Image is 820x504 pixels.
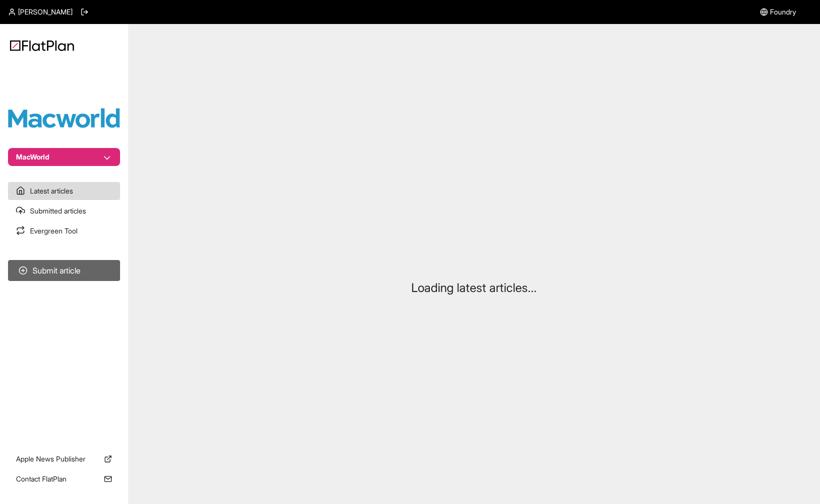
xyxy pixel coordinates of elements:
img: Logo [10,40,74,51]
span: Foundry [770,7,796,17]
button: Submit article [8,260,120,281]
a: Contact FlatPlan [8,470,120,488]
p: Loading latest articles... [411,280,537,296]
a: Latest articles [8,182,120,200]
button: MacWorld [8,148,120,166]
a: Submitted articles [8,202,120,220]
a: Apple News Publisher [8,450,120,468]
a: Evergreen Tool [8,222,120,240]
span: [PERSON_NAME] [18,7,73,17]
img: Publication Logo [8,108,120,128]
a: [PERSON_NAME] [8,7,73,17]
